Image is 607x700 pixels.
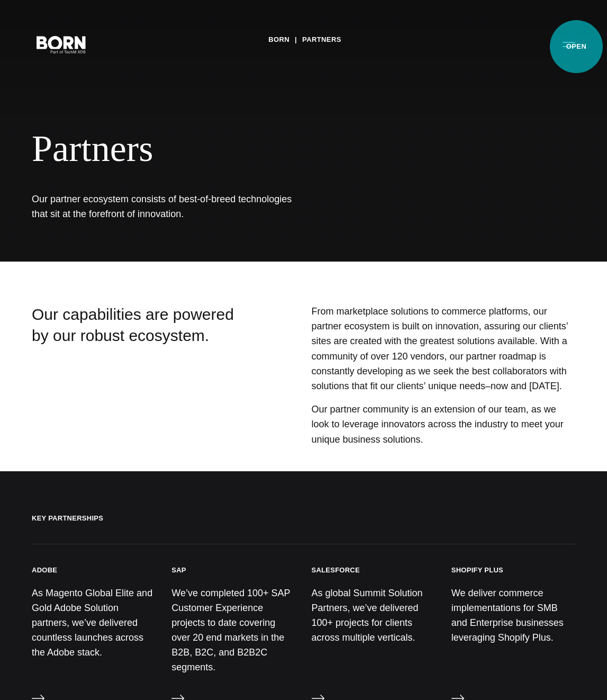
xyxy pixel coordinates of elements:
h3: Adobe [32,566,57,575]
span: Partners [32,127,476,170]
p: We’ve completed 100+ SAP Customer Experience projects to date covering over 20 end markets in the... [171,586,295,675]
a: BORN [268,32,289,48]
a: Partners [302,32,341,48]
p: As Magento Global Elite and Gold Adobe Solution partners, we’ve delivered countless launches acro... [32,586,156,660]
h3: SAP [171,566,186,575]
button: Open [556,33,582,55]
h2: Key Partnerships [32,514,575,544]
h1: Our partner ecosystem consists of best-of-breed technologies that sit at the forefront of innovat... [32,192,302,221]
p: Our partner community is an extension of our team, as we look to leverage innovators across the i... [311,402,575,447]
h3: Shopify Plus [451,566,503,575]
h3: Salesforce [312,566,360,575]
div: Our capabilities are powered by our robust ecosystem. [32,304,249,450]
p: From marketplace solutions to commerce platforms, our partner ecosystem is built on innovation, a... [311,304,575,393]
p: As global Summit Solution Partners, we’ve delivered 100+ projects for clients across multiple ver... [312,586,436,645]
p: We deliver commerce implementations for SMB and Enterprise businesses leveraging Shopify Plus. [451,586,575,645]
